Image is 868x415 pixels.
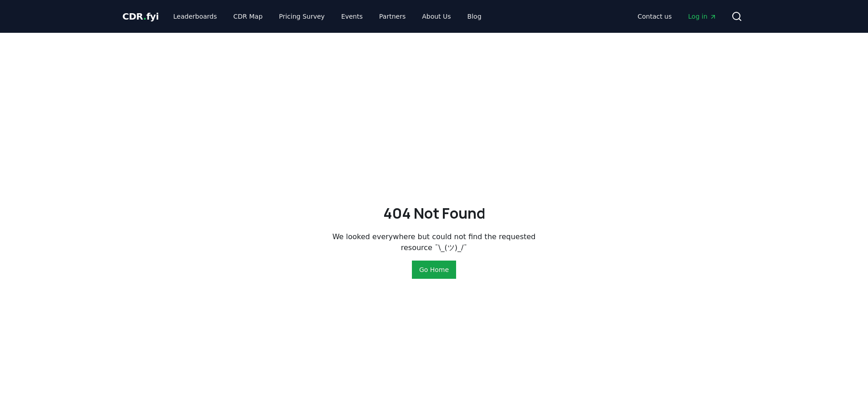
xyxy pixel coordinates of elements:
[383,202,485,224] h2: 404 Not Found
[630,8,724,25] nav: Main
[415,8,458,25] a: About Us
[143,11,146,22] span: .
[688,12,716,21] span: Log in
[123,11,159,22] span: CDR fyi
[166,8,488,25] nav: Main
[332,231,536,253] p: We looked everywhere but could not find the requested resource ¯\_(ツ)_/¯
[460,8,489,25] a: Blog
[412,261,456,279] button: Go Home
[226,8,270,25] a: CDR Map
[334,8,370,25] a: Events
[681,8,724,25] a: Log in
[123,10,159,23] a: CDR.fyi
[372,8,413,25] a: Partners
[166,8,224,25] a: Leaderboards
[272,8,332,25] a: Pricing Survey
[630,8,679,25] a: Contact us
